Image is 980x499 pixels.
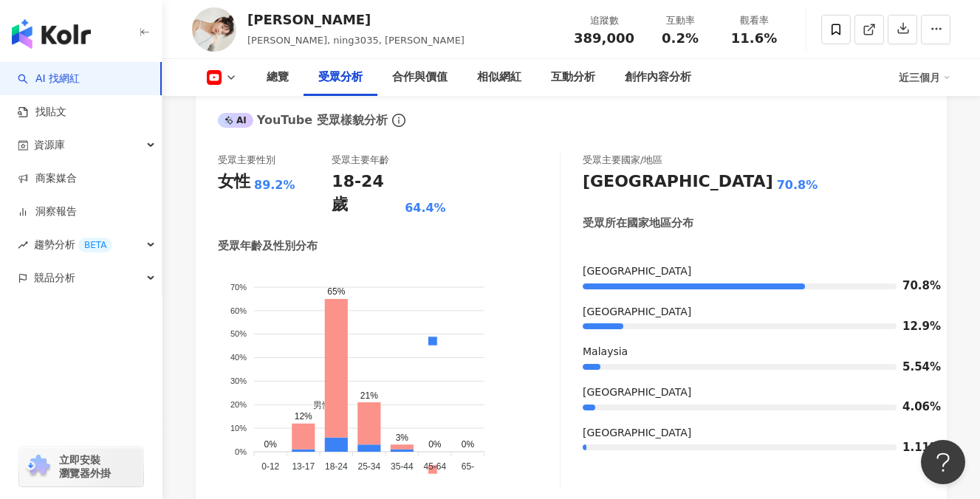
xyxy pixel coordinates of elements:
[34,261,75,295] span: 競品分析
[18,204,77,219] a: 洞察報告
[18,240,28,250] span: rise
[218,113,253,128] div: AI
[230,283,247,292] tspan: 70%
[332,171,401,216] div: 18-24 歲
[583,171,773,193] div: [GEOGRAPHIC_DATA]
[325,461,348,472] tspan: 18-24
[902,321,925,332] span: 12.9%
[24,455,52,478] img: chrome extension
[902,362,925,373] span: 5.54%
[254,177,295,193] div: 89.2%
[230,376,247,385] tspan: 30%
[477,69,521,86] div: 相似網紅
[424,461,447,472] tspan: 45-64
[583,264,925,279] div: [GEOGRAPHIC_DATA]
[218,112,388,128] div: YouTube 受眾樣貌分析
[247,10,465,29] div: [PERSON_NAME]
[18,72,80,86] a: searchAI 找網紅
[59,453,111,480] span: 立即安裝 瀏覽器外掛
[34,128,65,162] span: 資源庫
[902,442,925,453] span: 1.11%
[218,238,318,254] div: 受眾年齡及性別分布
[19,447,143,486] a: chrome extension立即安裝 瀏覽器外掛
[18,171,77,186] a: 商案媒合
[574,13,634,28] div: 追蹤數
[902,402,925,413] span: 4.06%
[899,66,950,89] div: 近三個月
[625,69,691,86] div: 創作內容分析
[777,177,818,193] div: 70.8%
[652,13,708,28] div: 互動率
[390,111,408,129] span: info-circle
[391,461,414,472] tspan: 35-44
[230,353,247,362] tspan: 40%
[574,30,634,46] span: 389,000
[332,154,389,167] div: 受眾主要年齡
[292,461,315,472] tspan: 13-17
[583,154,662,167] div: 受眾主要國家/地區
[392,69,448,86] div: 合作與價值
[583,385,925,400] div: [GEOGRAPHIC_DATA]
[731,31,777,46] span: 11.6%
[230,329,247,338] tspan: 50%
[261,461,279,472] tspan: 0-12
[230,400,247,409] tspan: 20%
[583,426,925,441] div: [GEOGRAPHIC_DATA]
[218,154,275,167] div: 受眾主要性別
[218,171,250,193] div: 女性
[902,281,925,292] span: 70.8%
[551,69,595,86] div: 互動分析
[405,200,446,216] div: 64.4%
[18,105,66,120] a: 找貼文
[267,69,289,86] div: 總覽
[921,440,965,484] iframe: Help Scout Beacon - Open
[192,7,236,52] img: KOL Avatar
[318,69,363,86] div: 受眾分析
[34,228,112,261] span: 趨勢分析
[230,424,247,433] tspan: 10%
[12,19,91,49] img: logo
[583,305,925,320] div: [GEOGRAPHIC_DATA]
[247,35,465,46] span: [PERSON_NAME], ning3035, [PERSON_NAME]
[230,306,247,315] tspan: 60%
[302,400,331,410] span: 男性
[583,216,693,231] div: 受眾所在國家地區分布
[726,13,782,28] div: 觀看率
[235,447,247,456] tspan: 0%
[357,461,380,472] tspan: 25-34
[583,345,925,359] div: Malaysia
[662,31,699,46] span: 0.2%
[78,238,112,252] div: BETA
[462,461,474,472] tspan: 65-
